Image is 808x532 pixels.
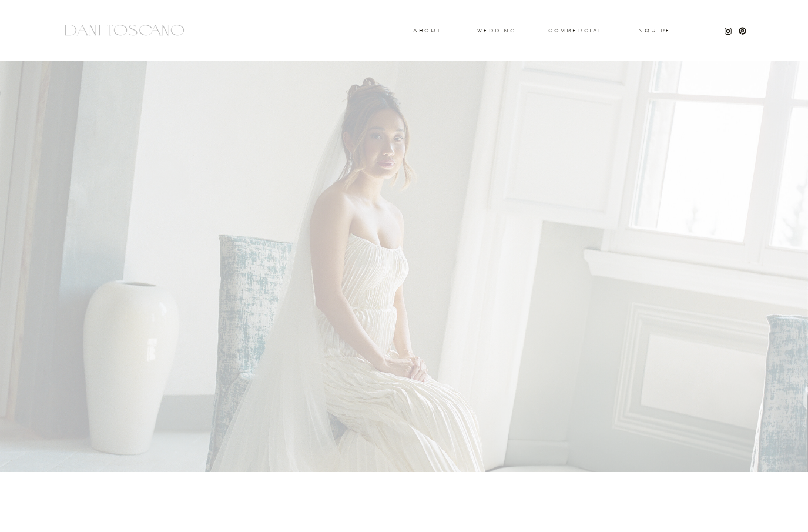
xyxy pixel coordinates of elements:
a: commercial [548,28,602,33]
a: About [413,28,439,32]
a: wedding [477,28,515,32]
a: Inquire [635,28,672,34]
